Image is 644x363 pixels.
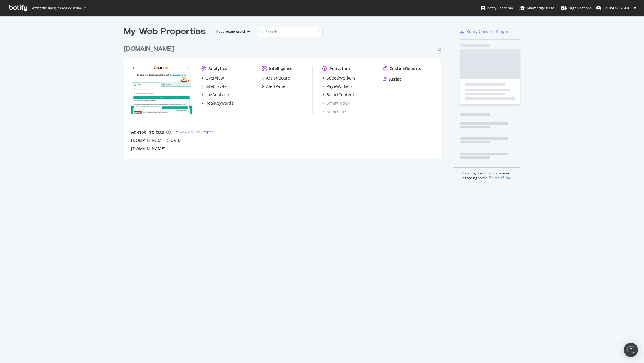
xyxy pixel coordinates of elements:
div: [DOMAIN_NAME] [124,45,174,53]
a: [DOMAIN_NAME] [131,146,165,152]
div: My Web Properties [124,26,206,38]
div: Botify Chrome Plugin [466,29,508,35]
div: Assist [389,76,401,82]
div: RealKeywords [205,100,233,106]
div: New Ad-Hoc Project [180,129,213,134]
a: RealKeywords [201,100,233,106]
a: New Ad-Hoc Project [175,129,213,134]
a: LogAnalyzer [201,92,230,98]
a: [DATE] [170,138,181,143]
a: ActionBoard [262,75,290,81]
div: ActionBoard [266,75,290,81]
div: Ad-Hoc Projects [131,129,164,135]
a: SmartLink [322,108,346,114]
div: Intelligence [269,66,292,72]
button: [PERSON_NAME] [592,3,641,13]
span: Welcome back, [PERSON_NAME] ! [31,6,85,10]
div: SmartContent [326,92,354,98]
div: Activation [329,66,350,72]
a: [DOMAIN_NAME] [124,45,176,53]
button: Most recent crawl [210,27,252,36]
div: Overview [205,75,224,81]
div: AlertPanel [266,83,287,89]
a: Assist [383,76,401,82]
div: Pro [434,47,441,52]
div: SpeedWorkers [326,75,355,81]
div: Open Intercom Messenger [624,343,638,357]
div: LogAnalyzer [205,92,230,98]
a: Terms of Use [489,175,511,180]
a: SmartIndex [322,100,349,106]
a: PageWorkers [322,83,352,89]
div: SiteCrawler [205,83,228,89]
input: Search [257,27,323,37]
div: grid [124,38,446,159]
a: CustomReports [383,66,421,72]
div: Knowledge Base [519,5,554,11]
div: PageWorkers [326,83,352,89]
div: Most recent crawl [215,30,245,33]
a: SmartContent [322,92,354,98]
div: Analytics [208,66,227,72]
a: SiteCrawler [201,83,228,89]
div: Botify Academy [481,5,513,11]
span: Alexie Barthélemy [603,5,631,10]
a: Overview [201,75,224,81]
div: CustomReports [389,66,421,72]
img: onedoc.ch [131,66,192,114]
div: Organizations [561,5,592,11]
a: SpeedWorkers [322,75,355,81]
div: By using our Services, you are agreeing to the [453,167,520,180]
a: AlertPanel [262,83,287,89]
a: Botify Chrome Plugin [460,29,508,35]
a: [DOMAIN_NAME] [131,137,165,143]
